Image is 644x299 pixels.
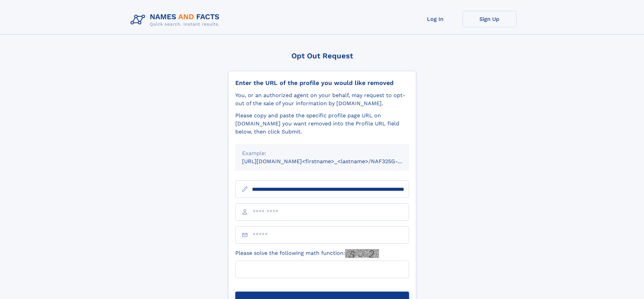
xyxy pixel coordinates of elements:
[235,112,409,136] div: Please copy and paste the specific profile page URL on [DOMAIN_NAME] you want removed into the Pr...
[462,11,517,27] a: Sign Up
[235,91,409,108] div: You, or an authorized agent on your behalf, may request to opt-out of the sale of your informatio...
[408,11,462,27] a: Log In
[235,79,409,87] div: Enter the URL of the profile you would like removed
[128,11,225,29] img: Logo Names and Facts
[228,52,416,60] div: Opt Out Request
[235,249,379,258] label: Please solve the following math function:
[242,149,402,157] div: Example:
[242,158,422,165] small: [URL][DOMAIN_NAME]<firstname>_<lastname>/NAF325G-xxxxxxxx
